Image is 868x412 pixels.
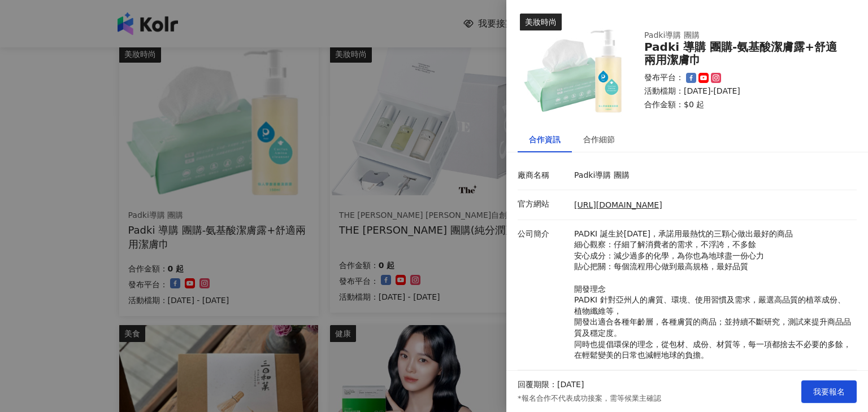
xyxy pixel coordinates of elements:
[520,14,633,126] img: 洗卸潔顏露+潔膚巾
[583,133,615,146] div: 合作細節
[520,14,562,30] div: 美妝時尚
[813,387,845,396] span: 我要報名
[574,170,851,181] p: Padki導購 團購
[574,229,851,361] p: PADKI 誕生於[DATE]，承諾用最熱忱的三顆心做出最好的商品 細心觀察：仔細了解消費者的需求，不浮誇，不多餘 安心成分：減少過多的化學，為你也為地球盡一份心力 貼心把關：每個流程用心做到最...
[644,99,843,111] p: 合作金額： $0 起
[518,170,568,181] p: 廠商名稱
[574,200,662,209] a: [URL][DOMAIN_NAME]
[518,379,584,391] p: 回覆期限：[DATE]
[518,393,661,404] p: *報名合作不代表成功接案，需等候業主確認
[529,133,561,146] div: 合作資訊
[801,380,857,403] button: 我要報名
[644,86,843,97] p: 活動檔期：[DATE]-[DATE]
[644,41,843,67] div: Padki 導購 團購-氨基酸潔膚露+舒適兩用潔膚巾
[518,229,568,240] p: 公司簡介
[518,199,568,210] p: 官方網站
[644,30,825,41] div: Padki導購 團購
[644,72,684,84] p: 發布平台：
